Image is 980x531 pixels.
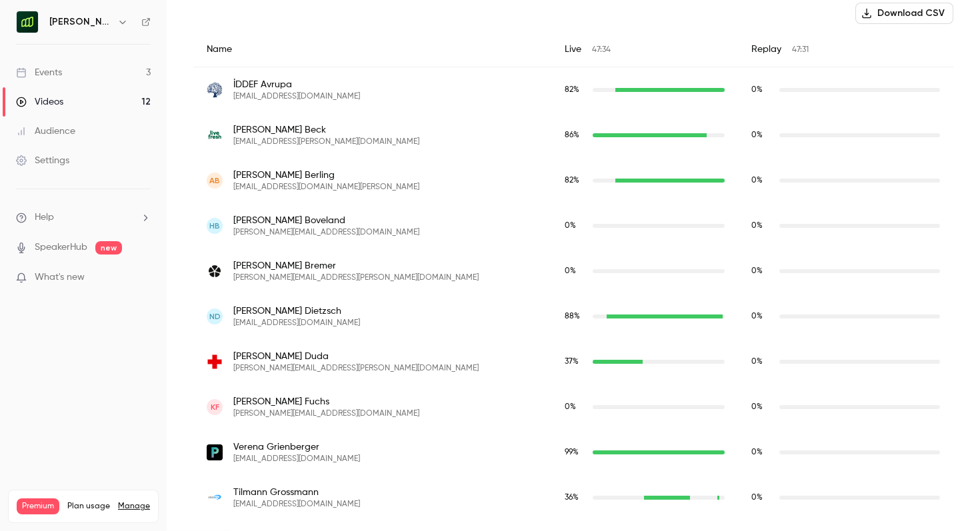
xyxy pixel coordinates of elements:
[751,175,773,187] span: Replay watch time
[233,182,419,193] span: [EMAIL_ADDRESS][DOMAIN_NAME][PERSON_NAME]
[855,3,953,24] button: Download CSV
[751,177,763,185] span: 0 %
[565,177,579,185] span: 82 %
[751,131,763,139] span: 0 %
[17,11,38,33] img: Moss Deutschland
[565,265,586,277] span: Live watch time
[233,91,360,102] span: [EMAIL_ADDRESS][DOMAIN_NAME]
[751,84,773,96] span: Replay watch time
[565,358,579,366] span: 37 %
[751,129,773,141] span: Replay watch time
[233,395,419,408] span: [PERSON_NAME] Fuchs
[565,401,586,413] span: Live watch time
[751,267,763,275] span: 0 %
[751,446,773,458] span: Replay watch time
[233,499,360,510] span: [EMAIL_ADDRESS][DOMAIN_NAME]
[135,272,151,284] iframe: Noticeable Trigger
[233,408,419,419] span: [PERSON_NAME][EMAIL_ADDRESS][DOMAIN_NAME]
[207,444,223,460] img: pal-next.com
[211,401,219,413] span: KF
[751,356,773,368] span: Replay watch time
[16,66,62,79] div: Events
[207,263,223,279] img: sewts.de
[233,350,479,363] span: [PERSON_NAME] Duda
[751,312,763,320] span: 0 %
[193,113,953,158] div: annalena.beck@livefresh.de
[592,46,611,54] span: 47:34
[118,501,150,512] a: Manage
[193,158,953,203] div: it@a-berling.de
[751,403,763,411] span: 0 %
[16,95,63,109] div: Videos
[565,403,576,411] span: 0 %
[565,267,576,275] span: 0 %
[35,270,85,284] span: What's new
[565,222,576,230] span: 0 %
[751,265,773,277] span: Replay watch time
[193,384,953,430] div: fuchs@hcsm.team
[233,363,479,374] span: [PERSON_NAME][EMAIL_ADDRESS][PERSON_NAME][DOMAIN_NAME]
[565,86,579,94] span: 82 %
[751,494,763,502] span: 0 %
[16,211,151,225] li: help-dropdown-opener
[193,32,551,67] div: Name
[209,220,220,232] span: HB
[751,86,763,94] span: 0 %
[751,492,773,504] span: Replay watch time
[207,354,223,370] img: drk-hessen.de
[565,220,586,232] span: Live watch time
[193,67,953,113] div: info@iddef.eu
[233,454,360,464] span: [EMAIL_ADDRESS][DOMAIN_NAME]
[565,175,586,187] span: Live watch time
[16,154,69,167] div: Settings
[565,492,586,504] span: Live watch time
[209,175,220,187] span: AB
[751,220,773,232] span: Replay watch time
[209,310,221,322] span: ND
[233,137,419,147] span: [EMAIL_ADDRESS][PERSON_NAME][DOMAIN_NAME]
[565,356,586,368] span: Live watch time
[565,310,586,322] span: Live watch time
[233,214,419,227] span: [PERSON_NAME] Boveland
[751,310,773,322] span: Replay watch time
[95,241,122,255] span: new
[751,401,773,413] span: Replay watch time
[233,318,360,328] span: [EMAIL_ADDRESS][DOMAIN_NAME]
[67,501,110,512] span: Plan usage
[193,203,953,249] div: harald.boveland@tme-mail.de
[35,211,54,225] span: Help
[233,486,360,499] span: Tilmann Grossmann
[565,448,579,456] span: 99 %
[738,32,953,67] div: Replay
[35,241,87,255] a: SpeakerHub
[17,498,59,514] span: Premium
[193,294,953,339] div: nielsdietzsch@mycolever.bio
[751,448,763,456] span: 0 %
[233,440,360,454] span: Verena Grienberger
[16,125,75,138] div: Audience
[193,430,953,475] div: v.grienberger@pal-next.com
[565,129,586,141] span: Live watch time
[193,475,953,520] div: tgn@oneserv.de
[565,446,586,458] span: Live watch time
[207,82,223,98] img: iddef.eu
[233,227,419,238] span: [PERSON_NAME][EMAIL_ADDRESS][DOMAIN_NAME]
[551,32,738,67] div: Live
[565,131,579,139] span: 86 %
[193,339,953,384] div: astrid.duda@drk-hessen.de
[233,169,419,182] span: [PERSON_NAME] Berling
[233,259,479,272] span: [PERSON_NAME] Bremer
[565,312,580,320] span: 88 %
[233,123,419,137] span: [PERSON_NAME] Beck
[207,127,223,143] img: livefresh.de
[207,490,223,506] img: oneserv.de
[565,494,579,502] span: 36 %
[751,358,763,366] span: 0 %
[233,272,479,283] span: [PERSON_NAME][EMAIL_ADDRESS][PERSON_NAME][DOMAIN_NAME]
[792,46,809,54] span: 47:31
[49,15,112,29] h6: [PERSON_NAME] [GEOGRAPHIC_DATA]
[565,84,586,96] span: Live watch time
[193,249,953,294] div: katharina.bremer@sewts.de
[233,304,360,318] span: [PERSON_NAME] Dietzsch
[751,222,763,230] span: 0 %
